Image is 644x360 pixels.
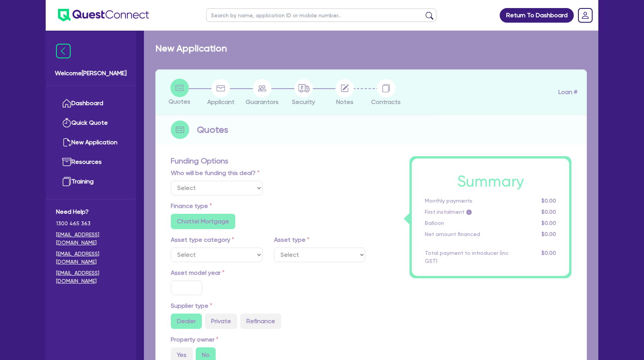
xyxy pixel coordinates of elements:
span: Need Help? [56,207,125,216]
img: new-application [62,138,71,147]
img: training [62,177,71,186]
a: Resources [56,152,125,172]
span: 1300 465 363 [56,220,125,228]
img: resources [62,157,71,167]
input: Search by name, application ID or mobile number... [206,8,436,22]
a: [EMAIL_ADDRESS][DOMAIN_NAME] [56,250,125,266]
img: quest-connect-logo-blue [58,9,149,21]
a: Quick Quote [56,113,125,133]
img: quick-quote [62,118,71,127]
img: icon-menu-close [56,44,71,58]
span: Welcome [PERSON_NAME] [55,69,127,78]
a: Training [56,172,125,192]
a: Dashboard [56,94,125,113]
a: [EMAIL_ADDRESS][DOMAIN_NAME] [56,269,125,285]
a: Dropdown toggle [575,5,595,25]
a: Return To Dashboard [500,8,574,23]
a: [EMAIL_ADDRESS][DOMAIN_NAME] [56,231,125,247]
a: New Application [56,133,125,152]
